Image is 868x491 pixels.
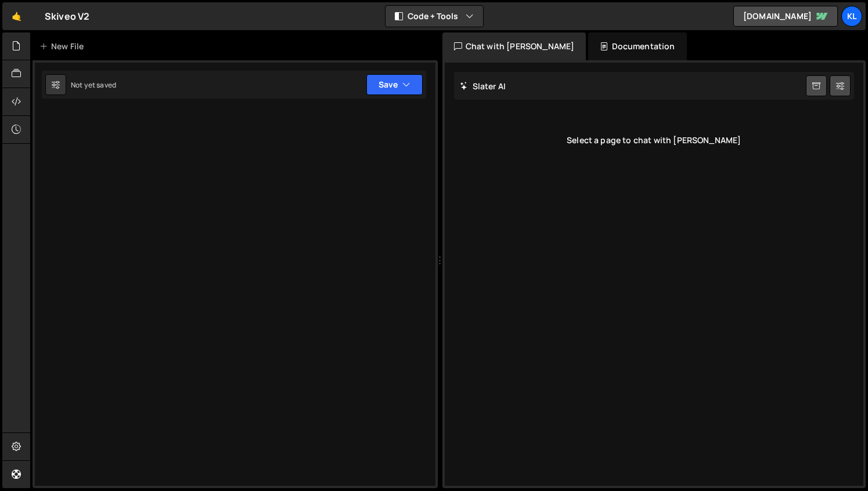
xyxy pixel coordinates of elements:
[45,9,89,23] div: Skiveo V2
[442,32,586,60] div: Chat with [PERSON_NAME]
[2,2,31,30] a: 🤙
[733,6,838,27] a: [DOMAIN_NAME]
[366,74,423,95] button: Save
[460,81,506,92] h2: Slater AI
[386,6,483,27] button: Code + Tools
[71,80,116,90] div: Not yet saved
[454,117,855,163] div: Select a page to chat with [PERSON_NAME]
[841,6,862,27] a: Kl
[588,32,686,60] div: Documentation
[39,41,88,52] div: New File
